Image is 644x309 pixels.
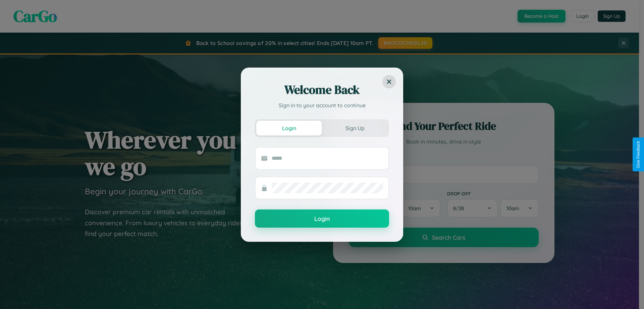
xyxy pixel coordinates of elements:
[255,209,389,228] button: Login
[255,101,389,109] p: Sign in to your account to continue
[256,121,322,136] button: Login
[636,141,641,168] div: Give Feedback
[322,121,388,136] button: Sign Up
[255,82,389,98] h2: Welcome Back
